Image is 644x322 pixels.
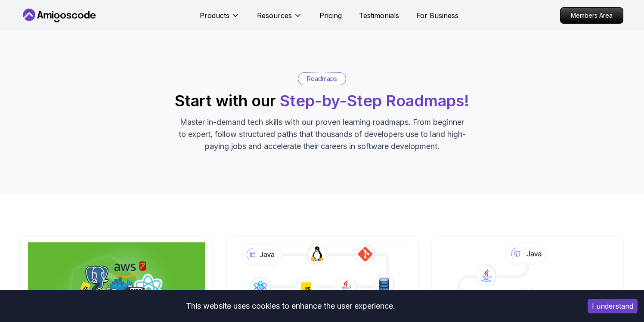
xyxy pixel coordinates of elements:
button: Products [200,10,240,28]
a: For Business [416,10,458,21]
p: Resources [257,10,292,21]
p: Products [200,10,229,21]
div: This website uses cookies to enhance the user experience. [6,297,575,316]
span: Step-by-Step Roadmaps! [280,91,469,110]
a: Members Area [560,7,623,24]
a: Pricing [319,10,342,21]
button: Resources [257,10,302,28]
p: Master in-demand tech skills with our proven learning roadmaps. From beginner to expert, follow s... [177,116,467,152]
button: Accept cookies [588,299,638,313]
iframe: chat widget [591,268,644,309]
h2: Start with our [175,92,469,109]
p: Members Area [560,8,623,23]
a: Testimonials [359,10,399,21]
p: Roadmaps [307,74,337,83]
